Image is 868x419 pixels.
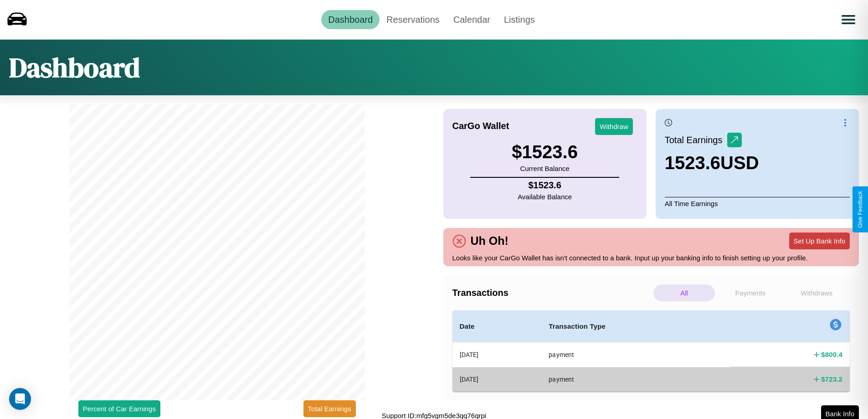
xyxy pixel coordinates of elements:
[78,400,160,417] button: Percent of Car Earnings
[857,191,863,228] div: Give Feedback
[821,350,842,359] h4: $ 800.4
[595,118,633,135] button: Withdraw
[452,288,651,298] h4: Transactions
[665,132,727,148] p: Total Earnings
[512,142,578,162] h3: $ 1523.6
[447,10,497,29] a: Calendar
[541,342,730,367] th: payment
[518,180,572,191] h4: $ 1523.6
[380,10,447,29] a: Reservations
[653,285,715,301] p: All
[9,49,140,86] h1: Dashboard
[452,310,850,392] table: simple table
[321,10,380,29] a: Dashboard
[452,367,542,391] th: [DATE]
[452,121,509,131] h4: CarGo Wallet
[452,342,542,367] th: [DATE]
[549,321,723,332] h4: Transaction Type
[512,162,578,175] p: Current Balance
[665,197,850,210] p: All Time Earnings
[452,252,850,264] p: Looks like your CarGo Wallet has isn't connected to a bank. Input up your banking info to finish ...
[789,233,850,249] button: Set Up Bank Info
[460,321,534,332] h4: Date
[303,400,356,417] button: Total Earnings
[9,388,31,410] div: Open Intercom Messenger
[786,285,847,301] p: Withdraws
[541,367,730,391] th: payment
[518,191,572,203] p: Available Balance
[665,153,759,173] h3: 1523.6 USD
[497,10,542,29] a: Listings
[466,234,513,248] h4: Uh Oh!
[719,285,781,301] p: Payments
[821,374,842,384] h4: $ 723.2
[836,7,861,32] button: Open menu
